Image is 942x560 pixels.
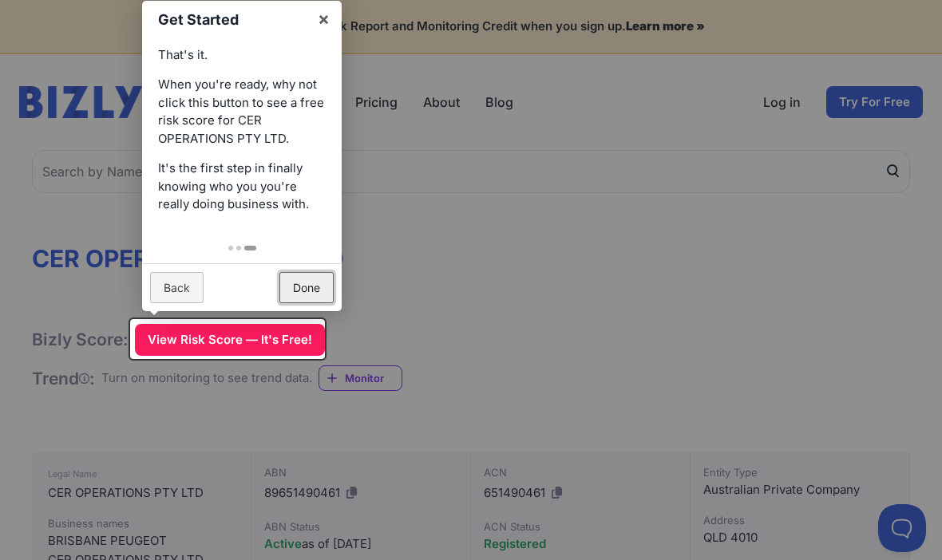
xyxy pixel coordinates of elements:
a: Back [150,272,204,303]
a: × [306,1,342,37]
a: Done [279,272,334,303]
h1: Get Started [158,9,309,30]
p: That's it. [158,46,326,65]
p: When you're ready, why not click this button to see a free risk score for CER OPERATIONS PTY LTD. [158,76,326,148]
p: It's the first step in finally knowing who you you're really doing business with. [158,160,326,214]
